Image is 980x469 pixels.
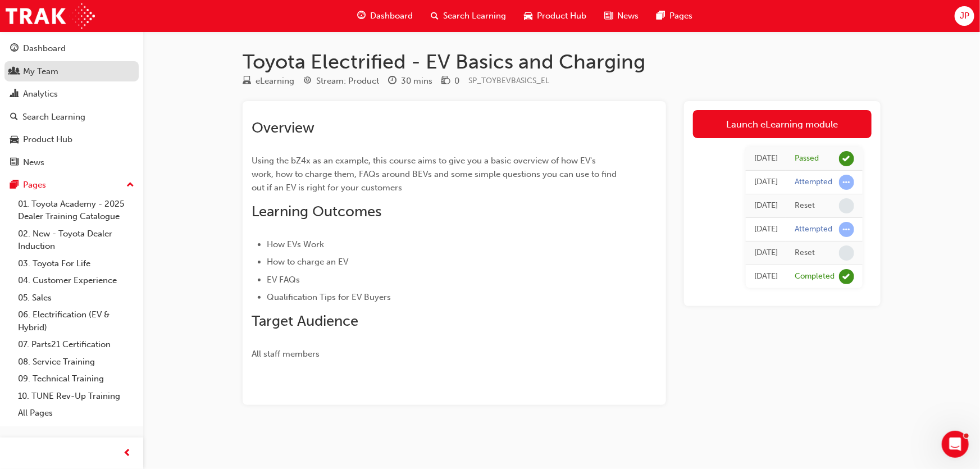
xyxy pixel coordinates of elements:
div: Thu Mar 21 2024 17:15:47 GMT+1100 (Australian Eastern Daylight Time) [754,176,778,189]
img: Trak [6,3,95,29]
span: EV FAQs [267,275,300,285]
a: 08. Service Training [13,353,139,371]
a: pages-iconPages [648,4,701,28]
span: learningRecordVerb_ATTEMPT-icon [839,222,854,237]
span: learningRecordVerb_PASS-icon [839,151,854,166]
span: Learning resource code [468,76,549,85]
h1: Toyota Electrified - EV Basics and Charging [243,49,881,74]
span: How to charge an EV [267,257,348,267]
span: Pages [669,10,692,22]
div: Thu Mar 21 2024 17:15:46 GMT+1100 (Australian Eastern Daylight Time) [754,199,778,212]
span: Qualification Tips for EV Buyers [267,292,391,302]
div: Stream: Product [316,75,379,88]
span: News [617,10,639,22]
a: 01. Toyota Academy - 2025 Dealer Training Catalogue [13,195,139,225]
div: News [23,156,44,169]
div: 0 [454,75,459,88]
span: pages-icon [657,9,665,23]
div: Reset [795,201,815,211]
span: Using the bZ4x as an example, this course aims to give you a basic overview of how EV's work, how... [252,156,619,193]
span: news-icon [10,158,19,168]
span: learningRecordVerb_NONE-icon [839,245,854,261]
span: learningResourceType_ELEARNING-icon [243,76,251,86]
div: Analytics [23,88,58,101]
div: Passed [795,153,819,164]
a: news-iconNews [595,4,648,28]
div: Thu Dec 19 2024 15:11:10 GMT+1100 (Australian Eastern Daylight Time) [754,152,778,165]
button: Pages [4,175,139,195]
div: Thu Mar 21 2024 08:20:05 GMT+1100 (Australian Eastern Daylight Time) [754,223,778,236]
div: Stream [303,74,379,88]
span: search-icon [10,112,18,122]
a: News [4,152,139,173]
span: learningRecordVerb_NONE-icon [839,198,854,213]
span: Overview [252,119,314,136]
a: My Team [4,61,139,82]
span: car-icon [524,9,532,23]
a: 05. Sales [13,289,139,307]
a: Analytics [4,84,139,104]
span: Dashboard [370,10,413,22]
div: Attempted [795,224,832,235]
span: chart-icon [10,89,19,99]
span: search-icon [431,9,439,23]
a: 07. Parts21 Certification [13,336,139,353]
span: clock-icon [388,76,396,86]
span: pages-icon [10,180,19,190]
div: Type [243,74,294,88]
div: eLearning [256,75,294,88]
div: Attempted [795,177,832,188]
button: DashboardMy TeamAnalyticsSearch LearningProduct HubNews [4,36,139,175]
span: learningRecordVerb_ATTEMPT-icon [839,175,854,190]
span: news-icon [604,9,613,23]
span: up-icon [126,178,134,193]
span: car-icon [10,135,19,145]
a: Dashboard [4,38,139,59]
div: Reset [795,248,815,258]
a: 06. Electrification (EV & Hybrid) [13,306,139,336]
a: All Pages [13,404,139,422]
span: JP [960,10,969,22]
span: Product Hub [537,10,586,22]
div: Completed [795,271,835,282]
span: money-icon [441,76,450,86]
div: 30 mins [401,75,432,88]
a: Product Hub [4,129,139,150]
span: How EVs Work [267,239,324,249]
iframe: Intercom live chat [942,431,969,458]
a: Search Learning [4,107,139,128]
div: Search Learning [22,111,85,124]
a: 02. New - Toyota Dealer Induction [13,225,139,255]
span: prev-icon [124,447,132,461]
div: Duration [388,74,432,88]
button: JP [955,6,974,26]
a: search-iconSearch Learning [422,4,515,28]
a: guage-iconDashboard [348,4,422,28]
span: guage-icon [357,9,366,23]
span: Target Audience [252,312,358,330]
span: All staff members [252,349,320,359]
span: guage-icon [10,44,19,54]
div: Dashboard [23,42,66,55]
div: My Team [23,65,58,78]
a: Launch eLearning module [693,110,872,138]
span: people-icon [10,67,19,77]
div: Product Hub [23,133,72,146]
span: Search Learning [443,10,506,22]
a: 04. Customer Experience [13,272,139,289]
a: 10. TUNE Rev-Up Training [13,388,139,405]
div: Pages [23,179,46,192]
div: Price [441,74,459,88]
div: Wed Sep 13 2023 12:00:00 GMT+1000 (Australian Eastern Standard Time) [754,270,778,283]
span: learningRecordVerb_COMPLETE-icon [839,269,854,284]
a: car-iconProduct Hub [515,4,595,28]
div: Thu Mar 21 2024 08:20:03 GMT+1100 (Australian Eastern Daylight Time) [754,247,778,259]
span: target-icon [303,76,312,86]
span: Learning Outcomes [252,203,381,220]
a: 03. Toyota For Life [13,255,139,272]
a: 09. Technical Training [13,370,139,388]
